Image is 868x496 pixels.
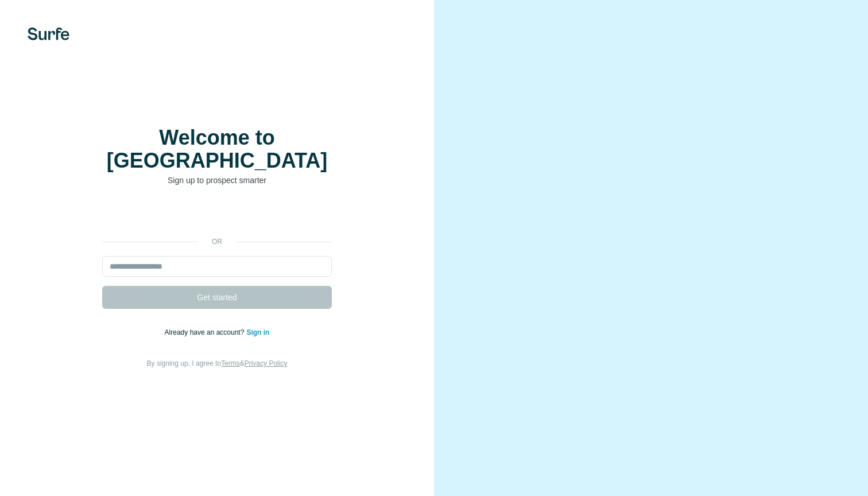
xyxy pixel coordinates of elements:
iframe: Dialogfeld „Über Google anmelden“ [632,11,857,180]
p: Sign up to prospect smarter [102,175,332,186]
p: or [199,237,235,247]
div: Über Google anmelden. Wird in neuem Tab geöffnet. [102,203,332,228]
img: Surfe's logo [28,28,69,40]
h1: Welcome to [GEOGRAPHIC_DATA] [102,126,332,172]
span: Already have an account? [165,328,247,336]
span: By signing up, I agree to & [147,359,288,367]
a: Sign in [246,328,269,336]
iframe: Schaltfläche „Über Google anmelden“ [96,203,338,228]
a: Terms [221,359,240,367]
a: Privacy Policy [245,359,288,367]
